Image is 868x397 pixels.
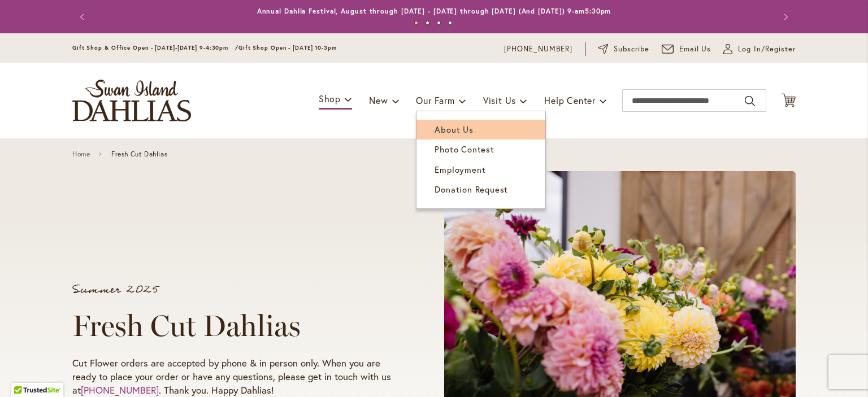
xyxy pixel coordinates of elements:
[435,184,508,195] span: Donation Request
[416,94,454,106] span: Our Farm
[81,383,159,396] a: [PHONE_NUMBER]
[72,150,90,158] a: Home
[319,93,341,104] span: Shop
[544,94,596,106] span: Help Center
[598,43,649,55] a: Subscribe
[614,43,649,55] span: Subscribe
[723,43,796,55] a: Log In/Register
[738,43,796,55] span: Log In/Register
[238,44,337,51] span: Gift Shop Open - [DATE] 10-3pm
[435,124,473,135] span: About Us
[483,94,516,106] span: Visit Us
[72,309,401,343] h1: Fresh Cut Dahlias
[111,150,167,158] span: Fresh Cut Dahlias
[448,21,452,25] button: 4 of 4
[437,21,441,25] button: 3 of 4
[414,21,418,25] button: 1 of 4
[426,21,429,25] button: 2 of 4
[435,143,494,155] span: Photo Contest
[435,164,485,175] span: Employment
[257,7,611,15] a: Annual Dahlia Festival, August through [DATE] - [DATE] through [DATE] (And [DATE]) 9-am5:30pm
[72,44,238,51] span: Gift Shop & Office Open - [DATE]-[DATE] 9-4:30pm /
[679,43,711,55] span: Email Us
[369,94,388,106] span: New
[662,43,711,55] a: Email Us
[504,43,572,55] a: [PHONE_NUMBER]
[72,284,401,295] p: Summer 2025
[72,6,95,28] button: Previous
[773,6,796,28] button: Next
[72,80,191,121] a: store logo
